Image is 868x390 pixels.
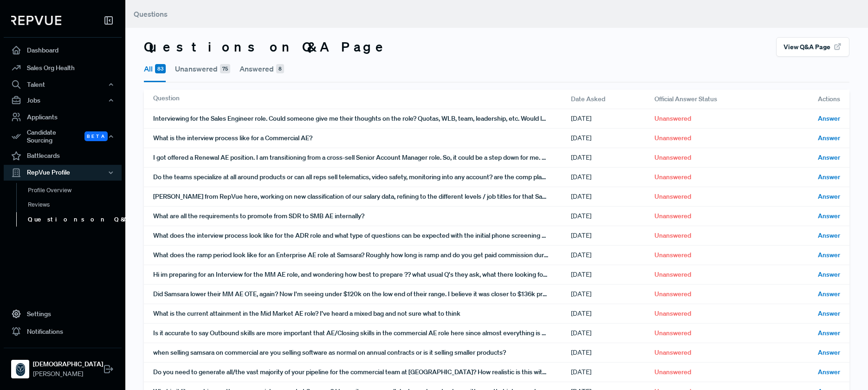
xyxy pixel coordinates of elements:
[818,250,840,260] span: Answer
[571,246,654,265] div: [DATE]
[571,109,654,128] div: [DATE]
[818,309,840,318] span: Answer
[571,129,654,148] div: [DATE]
[818,367,840,377] span: Answer
[4,165,122,181] button: RepVue Profile
[571,187,654,206] div: [DATE]
[153,285,571,304] div: Did Samsara lower their MM AE OTE, again? Now I'm seeing under $120k on the low end of their rang...
[153,226,571,245] div: What does the interview process look like for the ADR role and what type of questions can be expe...
[766,90,840,109] div: Actions
[11,16,61,25] img: RepVue
[571,148,654,167] div: [DATE]
[654,367,691,377] span: Unanswered
[4,77,122,92] button: Talent
[654,114,691,123] span: Unanswered
[220,64,230,73] span: 75
[16,212,134,227] a: Questions on Q&A
[153,148,571,167] div: I got offered a Renewal AE position. I am transitioning from a cross-sell Senior Account Manager ...
[153,109,571,128] div: Interviewing for the Sales Engineer role. Could someone give me their thoughts on the role? Quota...
[571,226,654,245] div: [DATE]
[155,64,166,73] span: 83
[818,270,840,279] span: Answer
[818,211,840,221] span: Answer
[4,108,122,126] a: Applicants
[4,323,122,340] a: Notifications
[818,328,840,338] span: Answer
[153,168,571,187] div: Do the teams specialize at all around products or can all reps sell telematics, video safety, mon...
[153,265,571,284] div: Hi im preparing for an Interview for the MM AE role, and wondering how best to prepare ?? what us...
[4,305,122,323] a: Settings
[654,172,691,182] span: Unanswered
[776,41,849,51] a: View Q&A Page
[654,309,691,318] span: Unanswered
[33,369,103,379] span: [PERSON_NAME]
[818,192,840,201] span: Answer
[84,131,108,141] span: Beta
[654,90,766,109] div: Official Answer Status
[4,147,122,165] a: Battlecards
[571,90,654,109] div: Date Asked
[654,328,691,338] span: Unanswered
[153,363,571,382] div: Do you need to generate all/the vast majority of your pipeline for the commercial team at [GEOGRA...
[818,153,840,162] span: Answer
[13,362,28,377] img: Samsara
[153,246,571,265] div: What does the ramp period look like for an Enterprise AE role at Samsara? Roughly how long is ram...
[654,211,691,221] span: Unanswered
[153,324,571,343] div: Is it accurate to say Outbound skills are more important that AE/Closing skills in the commercial...
[654,289,691,299] span: Unanswered
[16,197,134,212] a: Reviews
[153,304,571,323] div: What is the current attainment in the Mid Market AE role? I’ve heard a mixed bag and not sure wha...
[4,126,122,147] div: Candidate Sourcing
[153,187,571,206] div: [PERSON_NAME] from RepVue here, working on new classification of our salary data, refining to the...
[175,57,230,81] button: Unanswered
[276,64,284,73] span: 8
[144,39,389,55] h3: Questions on Q&A Page
[571,363,654,382] div: [DATE]
[4,126,122,147] button: Candidate Sourcing Beta
[153,90,571,109] div: Question
[818,133,840,143] span: Answer
[33,359,103,369] strong: [DEMOGRAPHIC_DATA]
[571,285,654,304] div: [DATE]
[4,41,122,59] a: Dashboard
[4,348,122,383] a: Samsara[DEMOGRAPHIC_DATA][PERSON_NAME]
[153,343,571,362] div: when selling samsara on commercial are you selling software as normal on annual contracts or is i...
[654,133,691,143] span: Unanswered
[571,207,654,226] div: [DATE]
[4,59,122,77] a: Sales Org Health
[571,324,654,343] div: [DATE]
[144,57,166,82] button: All
[134,9,168,19] span: Questions
[776,37,849,57] button: View Q&A Page
[818,289,840,299] span: Answer
[654,192,691,201] span: Unanswered
[4,92,122,108] button: Jobs
[818,231,840,240] span: Answer
[153,129,571,148] div: What is the interview process like for a Commercial AE?
[240,57,284,81] button: Answered
[818,348,840,357] span: Answer
[16,183,134,198] a: Profile Overview
[818,172,840,182] span: Answer
[654,153,691,162] span: Unanswered
[571,304,654,323] div: [DATE]
[654,231,691,240] span: Unanswered
[654,348,691,357] span: Unanswered
[571,265,654,284] div: [DATE]
[571,168,654,187] div: [DATE]
[571,343,654,362] div: [DATE]
[153,207,571,226] div: What are all the requirements to promote from SDR to SMB AE internally?
[818,114,840,123] span: Answer
[654,270,691,279] span: Unanswered
[654,250,691,260] span: Unanswered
